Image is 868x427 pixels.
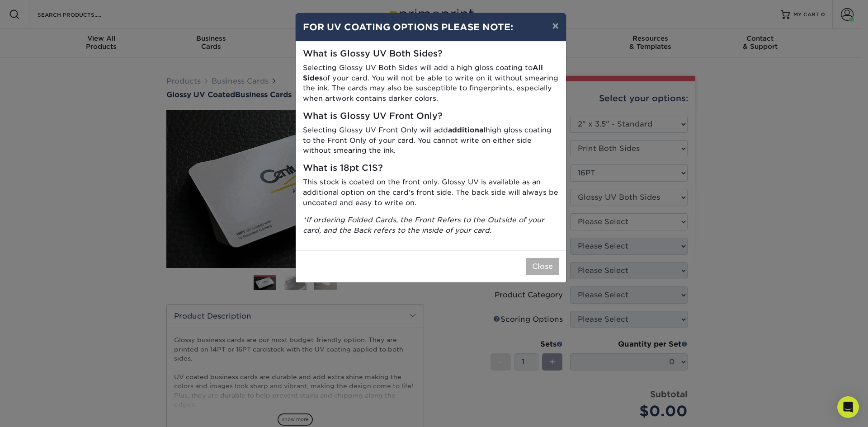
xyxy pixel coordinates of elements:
strong: additional [448,126,486,134]
h5: What is Glossy UV Front Only? [303,111,559,122]
strong: All Sides [303,63,543,82]
p: Selecting Glossy UV Front Only will add high gloss coating to the Front Only of your card. You ca... [303,125,559,156]
i: *If ordering Folded Cards, the Front Refers to the Outside of your card, and the Back refers to t... [303,216,544,235]
p: This stock is coated on the front only. Glossy UV is available as an additional option on the car... [303,177,559,208]
div: Open Intercom Messenger [837,396,859,418]
h4: FOR UV COATING OPTIONS PLEASE NOTE: [303,20,559,34]
button: × [545,13,566,38]
button: Close [526,258,559,275]
h5: What is 18pt C1S? [303,163,559,174]
p: Selecting Glossy UV Both Sides will add a high gloss coating to of your card. You will not be abl... [303,63,559,104]
h5: What is Glossy UV Both Sides? [303,49,559,59]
